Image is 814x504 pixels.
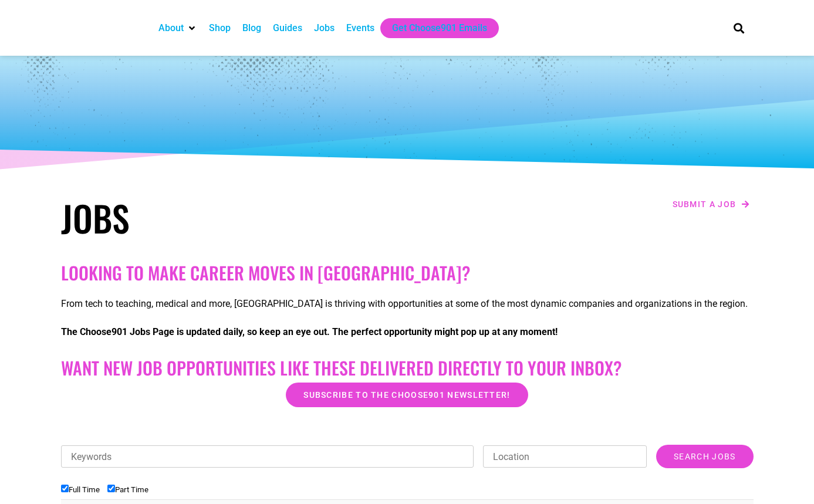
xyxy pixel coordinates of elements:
a: Submit a job [669,197,754,212]
input: Search Jobs [656,445,753,468]
a: Get Choose901 Emails [392,21,487,35]
a: Blog [242,21,261,35]
input: Full Time [61,485,69,492]
span: Subscribe to the Choose901 newsletter! [303,391,510,399]
a: Guides [273,21,302,35]
a: About [158,21,184,35]
input: Keywords [61,445,474,468]
h2: Looking to make career moves in [GEOGRAPHIC_DATA]? [61,262,754,283]
div: Search [729,18,748,38]
div: About [153,18,203,38]
a: Jobs [314,21,335,35]
input: Part Time [107,485,115,492]
h2: Want New Job Opportunities like these Delivered Directly to your Inbox? [61,357,754,378]
h1: Jobs [61,197,401,239]
strong: The Choose901 Jobs Page is updated daily, so keep an eye out. The perfect opportunity might pop u... [61,326,558,337]
label: Full Time [61,485,100,494]
nav: Main nav [153,18,714,38]
a: Shop [209,21,231,35]
a: Events [346,21,374,35]
input: Location [483,445,647,468]
p: From tech to teaching, medical and more, [GEOGRAPHIC_DATA] is thriving with opportunities at some... [61,297,754,311]
label: Part Time [107,485,148,494]
a: Subscribe to the Choose901 newsletter! [286,383,528,407]
span: Submit a job [673,200,737,208]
